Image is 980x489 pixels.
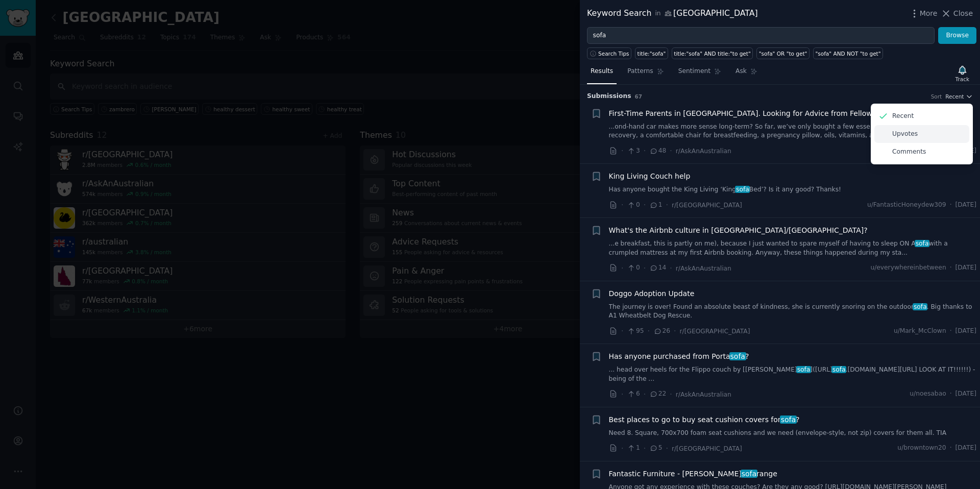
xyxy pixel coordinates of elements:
div: "sofa" OR "to get" [759,50,807,57]
span: 48 [649,146,666,156]
span: 3 [627,146,640,156]
span: r/AskAnAustralian [676,391,731,398]
span: · [644,200,646,210]
p: Upvotes [892,130,918,139]
span: [DATE] [955,444,976,453]
span: 26 [653,327,670,336]
a: Ask [732,63,761,84]
a: The journey is over! Found an absolute beast of kindness, she is currently snoring on the outdoor... [609,303,977,321]
span: More [920,8,938,19]
span: 14 [649,263,666,273]
span: Fantastic Furniture - [PERSON_NAME] range [609,469,777,479]
span: sofa [741,470,757,478]
span: sofa [796,366,811,373]
span: sofa [735,186,750,193]
span: sofa [915,240,929,247]
span: · [621,389,623,400]
p: Comments [892,148,926,157]
span: · [621,145,623,156]
span: 22 [649,389,666,399]
a: Sentiment [675,63,725,84]
span: · [670,263,672,274]
span: · [670,145,672,156]
span: · [644,263,646,274]
a: "sofa" OR "to get" [756,47,810,59]
a: ... head over heels for the Flippo couch by [[PERSON_NAME]sofa]([URL]sofa.[DOMAIN_NAME][URL] LOOK... [609,365,977,383]
div: Sort [931,93,942,100]
a: title:"sofa" [635,47,668,59]
span: r/[GEOGRAPHIC_DATA] [680,328,750,335]
span: · [621,263,623,274]
span: · [621,326,623,336]
a: title:"sofa" AND title:"to get" [672,47,753,59]
span: Best places to go to buy seat cushion covers for ? [609,414,800,425]
span: Sentiment [678,67,710,76]
span: Has anyone purchased from Porta ? [609,351,749,362]
span: Close [953,8,973,19]
a: Has anyone purchased from Portasofa? [609,351,749,362]
span: sofa [913,303,927,310]
input: Try a keyword related to your business [587,27,935,44]
span: Search Tips [598,50,629,57]
span: · [648,326,650,336]
span: 1 [649,201,662,210]
span: · [644,443,646,454]
a: First-Time Parents in [GEOGRAPHIC_DATA]. Looking for Advice from Fellow Families [609,108,903,119]
span: 1 [627,444,640,453]
a: King Living Couch help [609,171,691,182]
a: ...ond-hand car makes more sense long-term? So far, we’ve only bought a few essentials, a brand n... [609,123,977,140]
span: u/everywhereinbetween [870,263,946,273]
span: · [666,200,668,210]
a: What's the Airbnb culture in [GEOGRAPHIC_DATA]/[GEOGRAPHIC_DATA]? [609,225,868,236]
div: Track [955,76,969,83]
span: · [950,389,952,399]
span: [DATE] [955,327,976,336]
span: u/noesabao [910,389,946,399]
a: Patterns [624,63,667,84]
span: 95 [627,327,644,336]
span: Results [591,67,613,76]
span: [DATE] [955,201,976,210]
a: Need 8. Square, 700x700 foam seat cushions and we need (envelope-style, not zip) covers for them ... [609,429,977,438]
span: 67 [635,93,643,100]
span: Ask [736,67,747,76]
span: r/[GEOGRAPHIC_DATA] [672,202,742,209]
span: r/AskAnAustralian [676,148,731,155]
span: · [950,327,952,336]
div: Keyword Search [GEOGRAPHIC_DATA] [587,7,758,20]
a: "sofa" AND NOT "to get" [813,47,883,59]
span: [DATE] [955,263,976,273]
span: in [655,9,660,18]
span: sofa [831,366,846,373]
span: u/Mark_McClown [894,327,946,336]
span: sofa [729,352,746,360]
a: Best places to go to buy seat cushion covers forsofa? [609,414,800,425]
span: · [621,443,623,454]
span: 0 [627,201,640,210]
span: · [950,263,952,273]
span: Submission s [587,92,631,101]
div: "sofa" AND NOT "to get" [815,50,880,57]
span: · [950,201,952,210]
span: r/[GEOGRAPHIC_DATA] [672,445,742,452]
a: Results [587,63,617,84]
a: ...e breakfast, this is partly on me), because I just wanted to spare myself of having to sleep O... [609,239,977,257]
span: sofa [780,415,797,424]
button: Recent [945,93,973,100]
span: Patterns [627,67,653,76]
span: · [666,443,668,454]
span: · [644,145,646,156]
p: Recent [892,112,914,121]
a: Fantastic Furniture - [PERSON_NAME]sofarange [609,469,777,479]
button: Close [941,8,973,19]
button: More [909,8,938,19]
button: Search Tips [587,47,631,59]
div: title:"sofa" AND title:"to get" [674,50,750,57]
button: Browse [938,27,976,44]
div: title:"sofa" [638,50,666,57]
button: Track [952,63,973,84]
span: 6 [627,389,640,399]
